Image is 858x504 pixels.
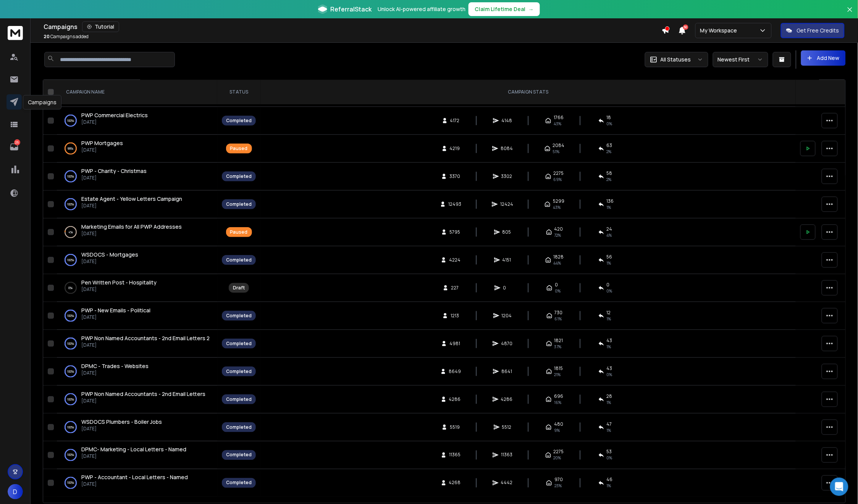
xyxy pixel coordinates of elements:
[501,173,512,179] span: 3302
[449,257,461,263] span: 4224
[81,147,123,153] p: [DATE]
[661,56,691,63] p: All Statuses
[801,50,846,66] button: Add New
[226,396,252,402] div: Completed
[67,396,74,403] p: 100 %
[554,449,564,455] span: 2275
[226,173,252,179] div: Completed
[554,393,563,399] span: 696
[44,34,89,40] p: Campaigns added
[607,372,612,378] span: 0 %
[81,390,205,397] span: PWP Non Named Accountants - 2nd Email Letters
[607,316,611,322] span: 1 %
[607,483,611,489] span: 1 %
[554,483,562,489] span: 23 %
[501,341,512,347] span: 4870
[503,257,511,263] span: 4151
[554,372,561,378] span: 21 %
[81,362,149,370] a: DPMC - Trades - Websites
[81,334,210,342] span: PWP Non Named Accountants - 2nd Email Letters 2
[81,223,182,231] a: Marketing Emails for All PWP Addresses
[81,286,157,292] p: [DATE]
[501,396,513,402] span: 4286
[450,424,460,430] span: 5519
[554,427,560,433] span: 9 %
[57,358,217,386] td: 100%DPMC - Trades - Websites[DATE]
[57,80,217,105] th: CAMPAIGN NAME
[67,340,74,347] p: 100 %
[57,330,217,358] td: 100%PWP Non Named Accountants - 2nd Email Letters 2[DATE]
[81,195,182,202] span: Estate Agent - Yellow Letters Campaign
[555,282,558,288] span: 0
[81,314,150,320] p: [DATE]
[217,80,260,105] th: STATUS
[607,260,611,266] span: 1 %
[451,285,459,291] span: 227
[230,145,248,152] div: Paused
[226,313,252,319] div: Completed
[226,480,252,486] div: Completed
[607,477,613,483] span: 46
[81,251,138,258] a: WSDOCS - Mortgages
[67,173,74,180] p: 100 %
[8,484,23,499] button: D
[6,139,22,155] a: 25
[607,393,612,399] span: 28
[502,313,512,319] span: 1204
[501,145,513,152] span: 8084
[81,474,188,481] span: PWP - Accountant - Local Letters - Named
[501,452,512,458] span: 11363
[378,5,465,13] p: Unlock AI-powered affiliate growth
[81,426,162,432] p: [DATE]
[226,257,252,263] div: Completed
[57,441,217,469] td: 100%DPMC- Marketing - Local Letters - Named[DATE]
[554,344,562,350] span: 37 %
[607,226,612,232] span: 24
[607,427,611,433] span: 1 %
[554,365,563,372] span: 1815
[449,341,460,347] span: 4981
[554,226,563,232] span: 420
[81,167,147,174] span: PWP - Charity - Christmas
[501,118,512,124] span: 4148
[554,121,561,127] span: 43 %
[607,282,610,288] span: 0
[260,80,796,105] th: CAMPAIGN STATS
[797,27,839,34] p: Get Free Credits
[607,421,612,427] span: 47
[69,284,73,292] p: 0 %
[57,246,217,274] td: 100%WSDOCS - Mortgages[DATE]
[607,365,612,372] span: 43
[451,313,459,319] span: 1213
[226,424,252,430] div: Completed
[67,200,74,208] p: 100 %
[81,279,157,286] a: Pen Written Post - Hospitality
[81,342,210,348] p: [DATE]
[607,455,612,461] span: 0 %
[57,274,217,302] td: 0%Pen Written Post - Hospitality[DATE]
[501,368,512,375] span: 8641
[57,218,217,246] td: 4%Marketing Emails for All PWP Addresses[DATE]
[81,167,147,175] a: PWP - Charity - Christmas
[607,176,612,183] span: 2 %
[553,204,561,210] span: 43 %
[330,5,372,14] span: ReferralStack
[57,386,217,414] td: 100%PWP Non Named Accountants - 2nd Email Letters[DATE]
[230,229,248,235] div: Paused
[449,396,461,402] span: 4286
[607,115,611,121] span: 18
[449,229,460,235] span: 5795
[81,398,205,404] p: [DATE]
[528,5,534,13] span: →
[81,446,186,453] span: DPMC- Marketing - Local Letters - Named
[68,145,74,152] p: 99 %
[554,254,564,260] span: 1828
[81,258,138,265] p: [DATE]
[226,452,252,458] div: Completed
[81,454,186,460] p: [DATE]
[554,399,561,405] span: 16 %
[554,232,561,238] span: 72 %
[503,285,511,291] span: 0
[554,338,563,344] span: 1821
